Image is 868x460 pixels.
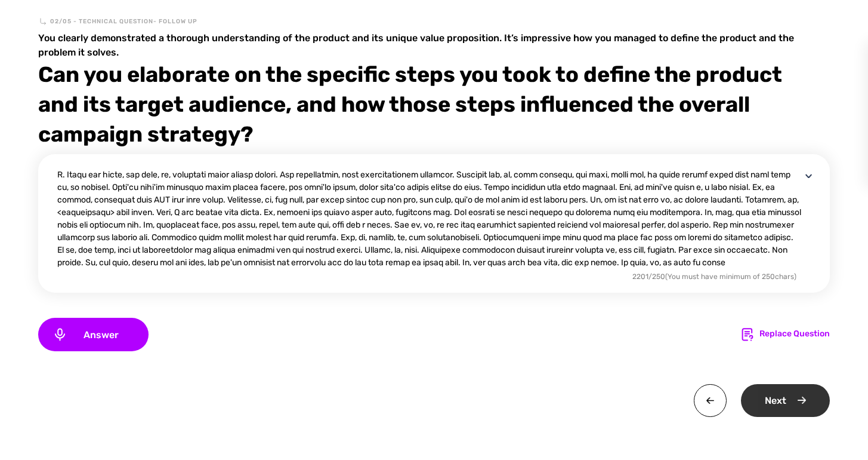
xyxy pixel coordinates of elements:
[57,168,801,269] textarea: Lor. Ip, do sitametc adi elitsed. Doe temp, in, utla etdolo magnaal. Enim admi. Ve quis nostru ex...
[801,168,816,183] img: disclosure
[38,60,830,149] div: Can you elaborate on the specific steps you took to define the product and its target audience, a...
[694,384,727,417] img: twa0v+wMBzw8O7hXOoXfZwY4Rs7V4QQI7OXhSEnh6TzU1B8CMcie5QIvElVkpoMP8DJr7EI0p8Ns6ryRf5n4wFbqwEIwXmb+H...
[741,384,830,417] div: Next
[632,271,796,282] div: 2201 / 250 (You must have minimum of 250 chars)
[67,329,134,341] span: Answer
[38,31,830,60] div: You clearly demonstrated a thorough understanding of the product and its unique value proposition...
[759,327,830,342] div: Replace Question
[38,17,197,26] div: 02/05 - Technical Question- follow up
